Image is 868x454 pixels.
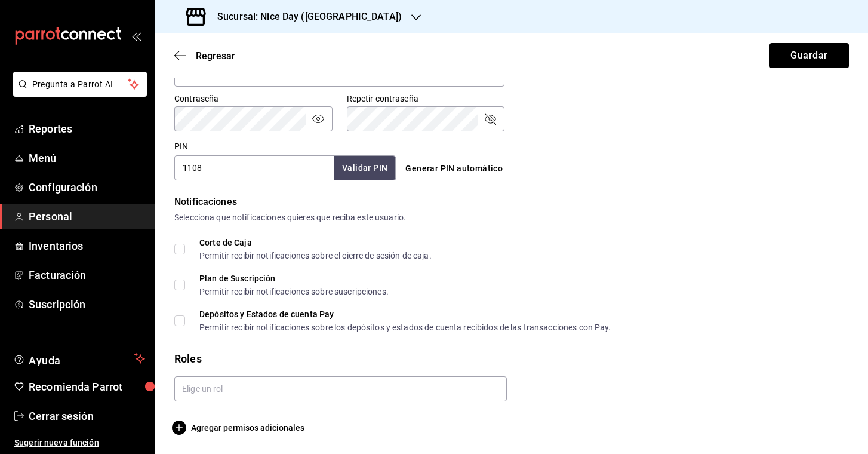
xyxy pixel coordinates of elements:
input: 3 a 6 dígitos [174,155,334,180]
span: Personal [29,208,145,225]
div: Roles [174,351,849,367]
div: Permitir recibir notificaciones sobre los depósitos y estados de cuenta recibidos de las transacc... [199,323,611,332]
a: Pregunta a Parrot AI [8,87,147,99]
div: Selecciona que notificaciones quieres que reciba este usuario. [174,211,849,224]
span: Configuración [29,179,145,195]
button: Guardar [769,43,849,68]
input: Elige un rol [174,376,507,401]
div: Permitir recibir notificaciones sobre suscripciones. [199,287,389,296]
span: Pregunta a Parrot AI [32,78,128,91]
div: Permitir recibir notificaciones sobre el cierre de sesión de caja. [199,251,432,260]
span: Ayuda [29,351,130,366]
div: Plan de Suscripción [199,274,389,283]
button: passwordField [483,112,497,126]
span: Inventarios [29,238,145,254]
button: Pregunta a Parrot AI [13,72,147,97]
button: open_drawer_menu [131,31,141,41]
label: Contraseña [174,94,333,103]
button: Regresar [174,50,235,62]
span: Recomienda Parrot [29,379,145,395]
span: Regresar [196,50,235,62]
label: Repetir contraseña [347,94,505,103]
label: PIN [174,142,188,151]
div: Notificaciones [174,195,849,209]
button: passwordField [311,112,325,126]
button: Validar PIN [334,156,396,180]
span: Suscripción [29,296,145,312]
div: Depósitos y Estados de cuenta Pay [199,310,611,318]
div: Corte de Caja [199,238,432,247]
span: Reportes [29,121,145,137]
h3: Sucursal: Nice Day ([GEOGRAPHIC_DATA]) [208,10,402,24]
span: Cerrar sesión [29,408,145,424]
button: Generar PIN automático [401,158,507,180]
span: Sugerir nueva función [14,437,145,449]
span: Facturación [29,267,145,283]
span: Menú [29,150,145,166]
button: Agregar permisos adicionales [174,421,304,435]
